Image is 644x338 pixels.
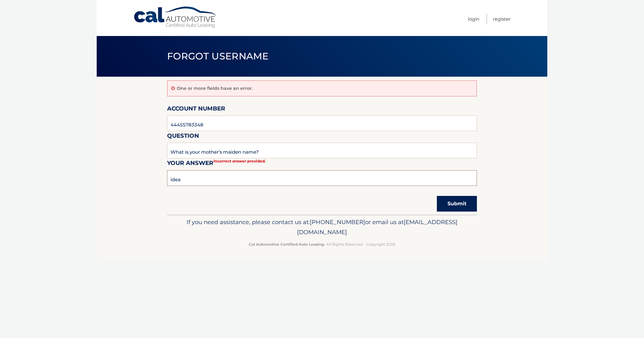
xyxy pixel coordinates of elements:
a: Cal Automotive [133,6,218,28]
span: Forgot Username [167,50,269,62]
p: - All Rights Reserved - Copyright 2025 [171,241,473,248]
button: Submit [437,196,477,212]
label: Question [167,131,199,143]
label: Your Answer [167,158,213,170]
p: If you need assistance, please contact us at: or email us at [171,217,473,237]
p: One or more fields have an error. [177,85,253,91]
strong: Cal Automotive Certified Auto Leasing [249,242,324,247]
label: Account Number [167,104,225,115]
span: [PHONE_NUMBER] [310,218,365,226]
a: Register [493,14,511,24]
a: Login [468,14,479,24]
strong: Incorrect answer provided. [213,159,266,163]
